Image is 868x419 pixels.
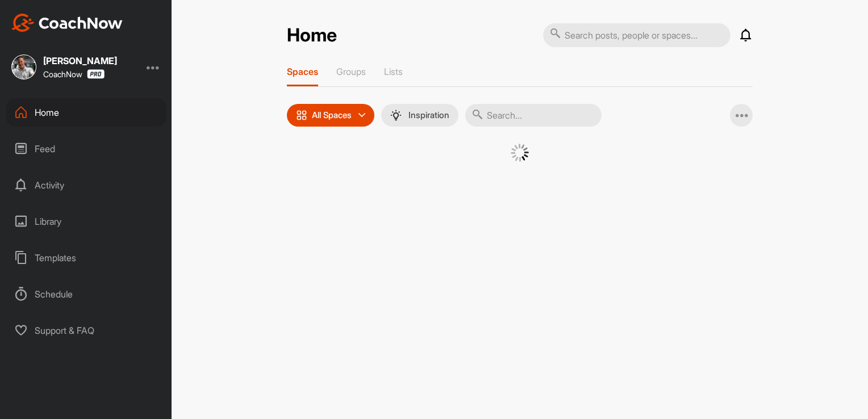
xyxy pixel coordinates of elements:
div: Library [6,207,166,236]
div: Schedule [6,280,166,308]
img: square_7e0ac166d417cf700b0feb9d49a4da7f.jpg [11,55,36,79]
p: All Spaces [312,111,352,120]
p: Inspiration [408,111,449,120]
p: Spaces [287,66,318,77]
input: Search posts, people or spaces... [543,23,731,47]
img: CoachNow Pro [87,69,105,79]
div: Home [6,98,166,127]
img: CoachNow [11,14,123,32]
div: [PERSON_NAME] [43,56,117,65]
div: Templates [6,244,166,272]
div: Support & FAQ [6,316,166,345]
img: G6gVgL6ErOh57ABN0eRmCEwV0I4iEi4d8EwaPGI0tHgoAbU4EAHFLEQAh+QQFCgALACwIAA4AGAASAAAEbHDJSesaOCdk+8xg... [511,144,529,162]
div: Feed [6,135,166,163]
h2: Home [287,24,337,47]
p: Groups [336,66,366,77]
input: Search... [465,104,602,127]
img: menuIcon [390,110,402,121]
img: icon [296,110,307,121]
div: Activity [6,171,166,199]
div: CoachNow [43,69,105,79]
p: Lists [384,66,403,77]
